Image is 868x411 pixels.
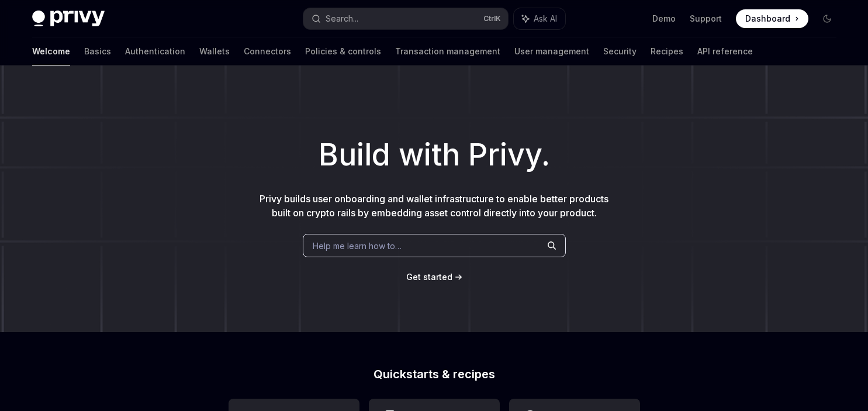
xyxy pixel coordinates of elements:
[199,37,230,65] a: Wallets
[395,37,500,65] a: Transaction management
[514,37,589,65] a: User management
[84,37,111,65] a: Basics
[32,37,70,65] a: Welcome
[303,8,508,29] button: Search...CtrlK
[534,13,557,25] span: Ask AI
[652,13,676,25] a: Demo
[483,14,501,23] span: Ctrl K
[697,37,753,65] a: API reference
[305,37,381,65] a: Policies & controls
[244,37,291,65] a: Connectors
[32,11,105,27] img: dark logo
[818,9,836,28] button: Toggle dark mode
[736,9,808,28] a: Dashboard
[406,272,452,282] span: Get started
[125,37,185,65] a: Authentication
[745,13,790,25] span: Dashboard
[514,8,565,29] button: Ask AI
[690,13,722,25] a: Support
[651,37,683,65] a: Recipes
[603,37,637,65] a: Security
[260,193,608,219] span: Privy builds user onboarding and wallet infrastructure to enable better products built on crypto ...
[229,368,640,380] h2: Quickstarts & recipes
[19,132,849,178] h1: Build with Privy.
[313,240,402,252] span: Help me learn how to…
[406,271,452,283] a: Get started
[326,12,358,26] div: Search...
